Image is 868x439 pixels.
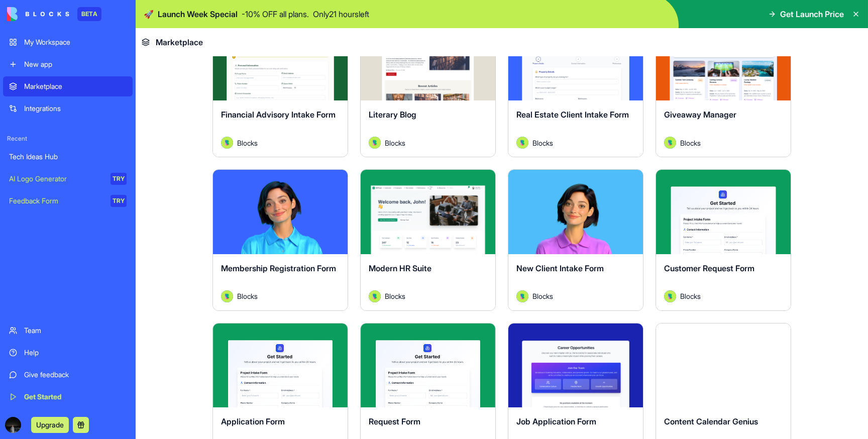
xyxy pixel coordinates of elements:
[532,138,553,148] span: Blocks
[385,291,405,301] span: Blocks
[313,8,369,20] p: Only 21 hours left
[24,392,127,402] div: Get Started
[24,81,127,91] div: Marketplace
[242,8,309,20] p: - 10 % OFF all plans.
[664,416,758,426] span: Content Calendar Genius
[31,417,69,433] button: Upgrade
[158,8,238,20] span: Launch Week Special
[31,419,69,429] a: Upgrade
[221,137,233,149] img: Avatar
[369,290,381,302] img: Avatar
[24,348,127,358] div: Help
[664,137,676,149] img: Avatar
[664,109,736,120] span: Giveaway Manager
[3,343,133,363] a: Help
[508,16,643,158] a: Real Estate Client Intake FormAvatarBlocks
[3,98,133,119] a: Integrations
[656,16,791,158] a: Giveaway ManagerAvatarBlocks
[680,138,701,148] span: Blocks
[111,173,127,185] div: TRY
[7,7,101,21] a: BETA
[3,191,133,211] a: Feedback FormTRY
[24,325,127,336] div: Team
[532,291,553,301] span: Blocks
[369,137,381,149] img: Avatar
[77,7,101,21] div: BETA
[221,263,336,273] span: Membership Registration Form
[7,7,69,21] img: logo
[680,291,701,301] span: Blocks
[9,174,103,184] div: AI Logo Generator
[144,8,154,20] span: 🚀
[221,109,336,120] span: Financial Advisory Intake Form
[221,416,285,426] span: Application Form
[780,8,844,20] span: Get Launch Price
[656,169,791,311] a: Customer Request FormAvatarBlocks
[508,169,643,311] a: New Client Intake FormAvatarBlocks
[24,370,127,380] div: Give feedback
[3,32,133,52] a: My Workspace
[516,137,528,149] img: Avatar
[3,76,133,96] a: Marketplace
[369,109,416,120] span: Literary Blog
[3,147,133,167] a: Tech Ideas Hub
[516,290,528,302] img: Avatar
[3,387,133,407] a: Get Started
[385,138,405,148] span: Blocks
[3,320,133,341] a: Team
[24,59,127,69] div: New app
[516,263,604,273] span: New Client Intake Form
[212,16,348,158] a: Financial Advisory Intake FormAvatarBlocks
[516,109,629,120] span: Real Estate Client Intake Form
[3,169,133,189] a: AI Logo GeneratorTRY
[237,291,258,301] span: Blocks
[9,152,127,162] div: Tech Ideas Hub
[221,290,233,302] img: Avatar
[9,196,103,206] div: Feedback Form
[212,169,348,311] a: Membership Registration FormAvatarBlocks
[360,169,496,311] a: Modern HR SuiteAvatarBlocks
[369,263,431,273] span: Modern HR Suite
[360,16,496,158] a: Literary BlogAvatarBlocks
[516,416,596,426] span: Job Application Form
[24,37,127,47] div: My Workspace
[156,36,203,48] span: Marketplace
[3,54,133,74] a: New app
[369,416,420,426] span: Request Form
[3,365,133,385] a: Give feedback
[3,135,133,143] span: Recent
[237,138,258,148] span: Blocks
[111,195,127,207] div: TRY
[24,103,127,114] div: Integrations
[664,263,754,273] span: Customer Request Form
[5,417,21,433] img: ACg8ocIYwQNFhVjong85KALi7b2aivYrX7LDP3SrJS2PaIu72bWx0gZn=s96-c
[664,290,676,302] img: Avatar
